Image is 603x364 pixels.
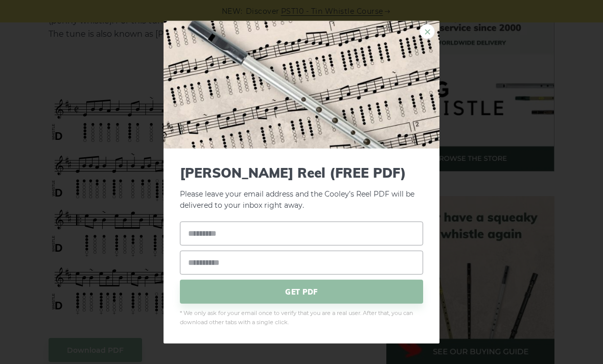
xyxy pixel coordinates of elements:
span: GET PDF [180,280,423,304]
img: Tin Whistle Tab Preview [164,20,439,148]
span: [PERSON_NAME] Reel (FREE PDF) [180,164,423,180]
span: * We only ask for your email once to verify that you are a real user. After that, you can downloa... [180,309,423,327]
p: Please leave your email address and the Cooley’s Reel PDF will be delivered to your inbox right a... [180,164,423,211]
a: × [420,23,435,39]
